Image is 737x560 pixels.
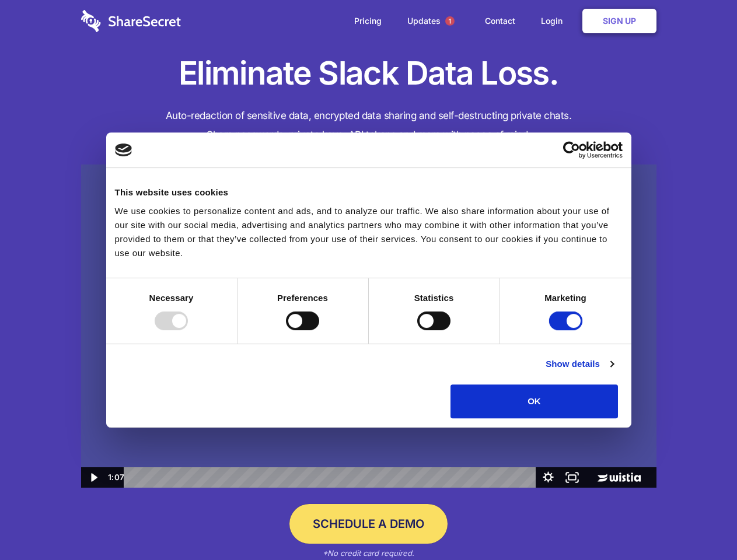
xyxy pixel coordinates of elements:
[81,164,656,488] img: Sharesecret
[289,504,448,544] a: Schedule a Demo
[115,143,132,156] img: logo
[560,467,584,488] button: Fullscreen
[133,467,530,488] div: Playbar
[536,467,560,488] button: Show settings menu
[679,502,723,546] iframe: Drift Widget Chat Controller
[584,467,656,488] a: Wistia Logo -- Learn More
[544,293,586,303] strong: Marketing
[115,185,623,199] div: This website uses cookies
[149,293,194,303] strong: Necessary
[81,10,181,32] img: logo-wordmark-white-trans-d4663122ce5f474addd5e946df7df03e33cb6a1c49d2221995e7729f52c070b2.svg
[450,384,618,418] button: OK
[521,141,623,159] a: Usercentrics Cookiebot - opens in a new window
[582,9,656,33] a: Sign Up
[81,467,105,488] button: Play Video
[529,3,580,39] a: Login
[546,357,613,371] a: Show details
[343,3,393,39] a: Pricing
[323,548,414,558] em: *No credit card required.
[414,293,454,303] strong: Statistics
[81,52,656,94] h1: Eliminate Slack Data Loss.
[81,106,656,145] h4: Auto-redaction of sensitive data, encrypted data sharing and self-destructing private chats. Shar...
[445,16,455,26] span: 1
[473,3,527,39] a: Contact
[115,204,623,260] div: We use cookies to personalize content and ads, and to analyze our traffic. We also share informat...
[277,293,328,303] strong: Preferences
